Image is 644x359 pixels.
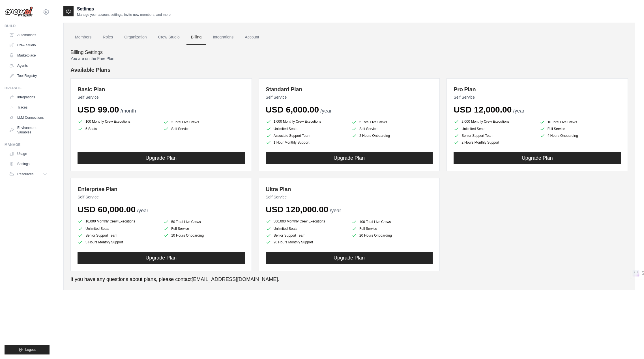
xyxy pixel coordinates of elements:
[266,94,433,100] p: Self Service
[186,30,206,45] a: Billing
[454,85,621,93] h3: Pro Plan
[78,205,136,214] span: USD 60,000.00
[78,226,159,232] li: Unlimited Seats
[266,252,433,264] button: Upgrade Plan
[7,123,50,137] a: Environment Variables
[266,85,433,93] h3: Standard Plan
[163,233,244,238] li: 10 Hours Onboarding
[351,226,433,232] li: Full Service
[78,105,119,114] span: USD 99.00
[540,126,621,132] li: Full Service
[351,126,433,132] li: Self Service
[351,219,433,225] li: 100 Total Live Crews
[7,31,50,40] a: Automations
[78,152,245,164] button: Upgrade Plan
[7,113,50,122] a: LLM Connections
[70,49,628,56] h4: Billing Settings
[78,118,159,125] li: 100 Monthly Crew Executions
[163,219,244,225] li: 50 Total Live Crews
[513,108,524,114] span: /year
[540,133,621,139] li: 4 Hours Onboarding
[78,194,245,200] p: Self Service
[78,218,159,225] li: 10,000 Monthly Crew Executions
[330,208,341,213] span: /year
[78,239,159,245] li: 5 Hours Monthly Support
[7,61,50,70] a: Agents
[121,108,136,114] span: /month
[5,7,33,17] img: Logo
[454,118,535,125] li: 2,000 Monthly Crew Executions
[70,30,96,45] a: Members
[5,345,50,354] button: Logout
[98,30,117,45] a: Roles
[540,119,621,125] li: 10 Total Live Crews
[454,94,621,100] p: Self Service
[163,119,244,125] li: 2 Total Live Crews
[266,152,433,164] button: Upgrade Plan
[78,94,245,100] p: Self Service
[7,71,50,80] a: Tool Registry
[266,239,347,245] li: 20 Hours Monthly Support
[5,142,50,147] div: Manage
[70,66,628,74] h4: Available Plans
[320,108,332,114] span: /year
[454,133,535,139] li: Senior Support Team
[137,208,148,213] span: /year
[266,133,347,139] li: Associate Support Team
[7,103,50,112] a: Traces
[266,118,347,125] li: 1,000 Monthly Crew Executions
[7,51,50,60] a: Marketplace
[77,12,171,17] p: Manage your account settings, invite new members, and more.
[192,276,278,282] a: [EMAIL_ADDRESS][DOMAIN_NAME]
[454,105,512,114] span: USD 12,000.00
[266,194,433,200] p: Self Service
[351,233,433,238] li: 20 Hours Onboarding
[163,126,244,132] li: Self Service
[5,86,50,90] div: Operate
[78,252,245,264] button: Upgrade Plan
[266,105,319,114] span: USD 6,000.00
[351,119,433,125] li: 5 Total Live Crews
[163,226,244,232] li: Full Service
[7,159,50,168] a: Settings
[454,140,535,145] li: 2 Hours Monthly Support
[266,185,433,193] h3: Ultra Plan
[120,30,151,45] a: Organization
[25,347,36,352] span: Logout
[266,126,347,132] li: Unlimited Seats
[208,30,238,45] a: Integrations
[266,205,329,214] span: USD 120,000.00
[77,6,171,12] h2: Settings
[7,41,50,50] a: Crew Studio
[17,172,33,176] span: Resources
[5,24,50,28] div: Build
[240,30,264,45] a: Account
[454,152,621,164] button: Upgrade Plan
[154,30,184,45] a: Crew Studio
[78,85,245,93] h3: Basic Plan
[266,233,347,238] li: Senior Support Team
[7,93,50,102] a: Integrations
[266,140,347,145] li: 1 Hour Monthly Support
[7,170,50,179] button: Resources
[351,133,433,139] li: 2 Hours Onboarding
[454,126,535,132] li: Unlimited Seats
[266,226,347,232] li: Unlimited Seats
[78,233,159,238] li: Senior Support Team
[7,149,50,158] a: Usage
[70,276,628,283] p: If you have any questions about plans, please contact .
[78,126,159,132] li: 5 Seats
[70,56,628,61] p: You are on the Free Plan
[266,218,347,225] li: 500,000 Monthly Crew Executions
[78,185,245,193] h3: Enterprise Plan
